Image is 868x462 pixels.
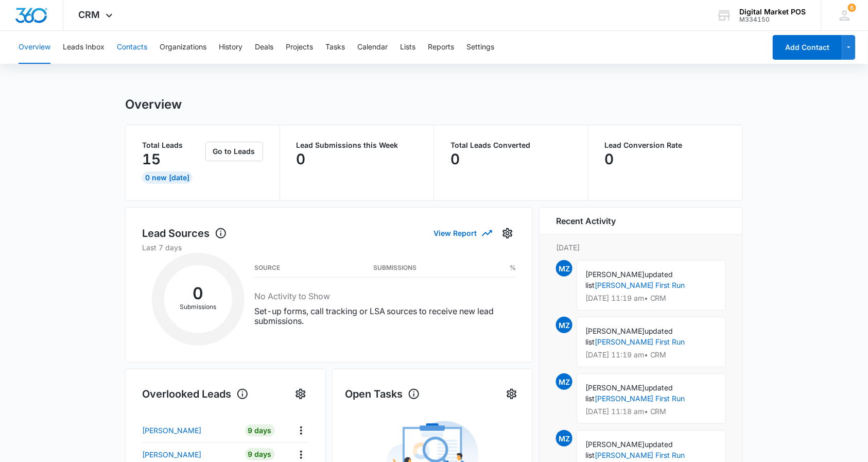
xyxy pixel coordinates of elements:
a: [PERSON_NAME] First Run [595,337,685,346]
p: [DATE] [556,242,726,253]
button: Organizations [160,31,206,64]
p: Set-up forms, call tracking or LSA sources to receive new lead submissions. [254,306,516,326]
button: Settings [466,31,494,64]
h3: No Activity to Show [254,290,516,302]
span: MZ [556,260,572,277]
h3: Source [254,265,280,270]
p: Lead Conversion Rate [605,142,726,149]
button: Projects [286,31,313,64]
a: [PERSON_NAME] First Run [595,281,685,289]
h6: Recent Activity [556,215,616,227]
p: Lead Submissions this Week [297,142,418,149]
span: [PERSON_NAME] [585,327,645,335]
h3: Submissions [373,265,416,270]
div: notifications count [848,4,856,12]
div: account id [740,16,806,23]
button: Settings [499,225,516,242]
button: History [219,31,242,64]
a: [PERSON_NAME] First Run [595,394,685,403]
div: 0 New [DATE] [142,172,193,184]
p: Last 7 days [142,242,516,253]
p: 15 [142,151,161,167]
button: Settings [292,386,309,402]
button: Overview [19,31,50,64]
p: 0 [450,151,460,167]
button: View Report [433,224,491,242]
div: 9 Days [245,448,275,460]
span: MZ [556,317,572,333]
p: [PERSON_NAME] [142,425,201,436]
a: [PERSON_NAME] First Run [595,451,685,459]
p: [DATE] 11:18 am • CRM [585,408,717,415]
h1: Lead Sources [142,226,227,241]
div: 9 Days [245,424,275,437]
button: Deals [255,31,273,64]
p: [DATE] 11:19 am • CRM [585,351,717,358]
button: Calendar [357,31,388,64]
h1: Overlooked Leads [142,386,249,402]
a: [PERSON_NAME] [142,425,236,436]
p: Total Leads Converted [450,142,571,149]
button: Reports [428,31,454,64]
button: Leads Inbox [63,31,105,64]
button: Contacts [117,31,147,64]
p: 0 [605,151,614,167]
button: Settings [504,386,520,402]
span: CRM [79,9,100,20]
h1: Open Tasks [345,386,420,402]
button: Add Contact [773,35,842,60]
h3: % [510,265,516,270]
p: Submissions [164,302,232,312]
p: 0 [297,151,306,167]
button: Actions [293,422,309,438]
button: Tasks [325,31,345,64]
span: MZ [556,430,572,447]
button: Go to Leads [205,142,263,161]
p: Total Leads [142,142,203,149]
a: [PERSON_NAME] [142,449,236,460]
span: [PERSON_NAME] [585,383,645,392]
p: [DATE] 11:19 am • CRM [585,295,717,302]
span: [PERSON_NAME] [585,440,645,449]
h2: 0 [164,287,232,300]
p: [PERSON_NAME] [142,449,201,460]
span: [PERSON_NAME] [585,270,645,279]
div: account name [740,8,806,16]
span: 6 [848,4,856,12]
h1: Overview [125,97,182,112]
button: Lists [400,31,415,64]
a: Go to Leads [205,147,263,156]
span: MZ [556,373,572,390]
